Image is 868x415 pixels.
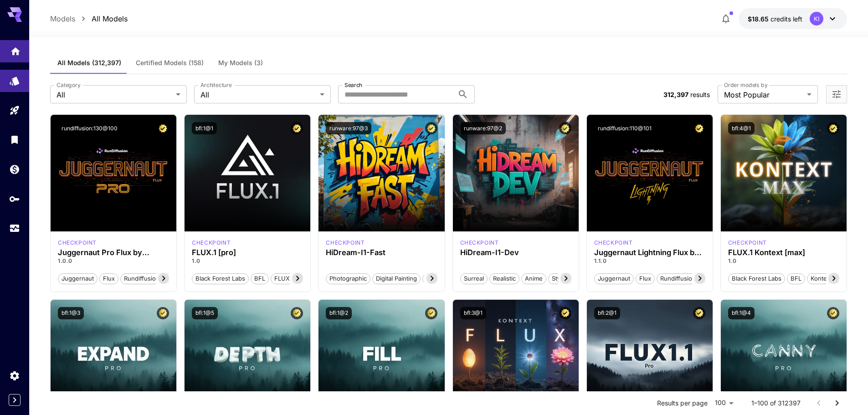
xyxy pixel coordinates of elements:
button: FLUX.1 [pro] [271,272,313,284]
button: rundiffusion [657,272,699,284]
span: Black Forest Labs [729,274,785,283]
h3: HiDream-I1-Fast [326,248,437,257]
p: checkpoint [326,239,365,247]
span: flux [100,274,118,283]
button: runware:97@2 [460,122,506,134]
div: Library [9,131,20,143]
button: runware:97@3 [326,122,371,134]
button: flux [99,272,118,284]
button: Surreal [460,272,488,284]
button: bfl:4@1 [728,122,755,134]
div: $18.64804 [748,14,802,24]
div: Playground [9,105,20,116]
div: Wallet [9,164,20,175]
div: FLUX.1 D [594,239,633,247]
button: Certified Model – Vetted for best performance and includes a commercial license. [157,122,169,134]
button: bfl:3@1 [460,307,486,319]
button: Anime [521,272,546,284]
p: 1.0 [728,257,839,265]
button: Certified Model – Vetted for best performance and includes a commercial license. [157,307,169,319]
div: FLUX.1 Kontext [max] [728,239,767,247]
button: Certified Model – Vetted for best performance and includes a commercial license. [827,122,839,134]
div: Home [10,43,21,54]
button: Certified Model – Vetted for best performance and includes a commercial license. [425,122,437,134]
button: Certified Model – Vetted for best performance and includes a commercial license. [559,122,571,134]
div: HiDream Fast [326,239,365,247]
button: BFL [251,272,269,284]
button: Cinematic [422,272,457,284]
button: Go to next page [828,394,846,412]
span: FLUX.1 [pro] [271,274,313,283]
span: flux [636,274,654,283]
span: All Models (312,397) [57,59,121,67]
button: bfl:1@2 [326,307,352,319]
p: checkpoint [594,239,633,247]
span: $18.65 [748,15,770,23]
span: credits left [770,15,802,23]
button: Black Forest Labs [728,272,785,284]
span: Kontext [807,274,835,283]
button: Certified Model – Vetted for best performance and includes a commercial license. [291,122,303,134]
div: 100 [711,396,737,410]
label: Order models by [724,81,767,89]
span: Stylized [549,274,577,283]
span: BFL [787,274,805,283]
button: Kontext [807,272,836,284]
a: All Models [92,13,128,24]
span: rundiffusion [657,274,699,283]
button: juggernaut [594,272,634,284]
button: juggernaut [58,272,98,284]
p: checkpoint [728,239,767,247]
button: Certified Model – Vetted for best performance and includes a commercial license. [425,307,437,319]
button: rundiffusion:110@101 [594,122,655,134]
div: Juggernaut Pro Flux by RunDiffusion [58,248,169,257]
span: juggernaut [58,274,97,283]
p: 1–100 of 312397 [751,399,801,408]
button: Certified Model – Vetted for best performance and includes a commercial license. [693,122,705,134]
button: bfl:1@1 [192,122,217,134]
span: results [690,91,710,98]
button: rundiffusion:130@100 [58,122,121,134]
nav: breadcrumb [50,13,128,24]
h3: HiDream-I1-Dev [460,248,571,257]
h3: FLUX.1 [pro] [192,248,303,257]
button: Stylized [548,272,577,284]
p: 1.0.0 [58,257,169,265]
button: bfl:1@3 [58,307,84,319]
span: Cinematic [423,274,457,283]
div: Models [9,72,20,84]
span: Realistic [490,274,519,283]
button: bfl:1@5 [192,307,218,319]
span: juggernaut [595,274,633,283]
span: BFL [251,274,268,283]
span: Surreal [461,274,487,283]
button: Black Forest Labs [192,272,249,284]
span: Most Popular [724,89,803,100]
h3: Juggernaut Lightning Flux by RunDiffusion [594,248,705,257]
label: Search [344,81,362,89]
div: KI [810,12,823,26]
p: 1.1.0 [594,257,705,265]
p: Models [50,13,75,24]
button: Certified Model – Vetted for best performance and includes a commercial license. [693,307,705,319]
p: checkpoint [460,239,499,247]
div: Settings [9,370,20,381]
button: Open more filters [831,89,842,100]
label: Architecture [200,81,231,89]
span: rundiffusion [121,274,163,283]
span: 312,397 [663,91,688,98]
p: checkpoint [192,239,231,247]
button: $18.64804KI [739,8,847,29]
span: Certified Models (158) [136,59,204,67]
button: Certified Model – Vetted for best performance and includes a commercial license. [559,307,571,319]
button: Photographic [326,272,370,284]
button: Expand sidebar [9,394,21,406]
h3: FLUX.1 Kontext [max] [728,248,839,257]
